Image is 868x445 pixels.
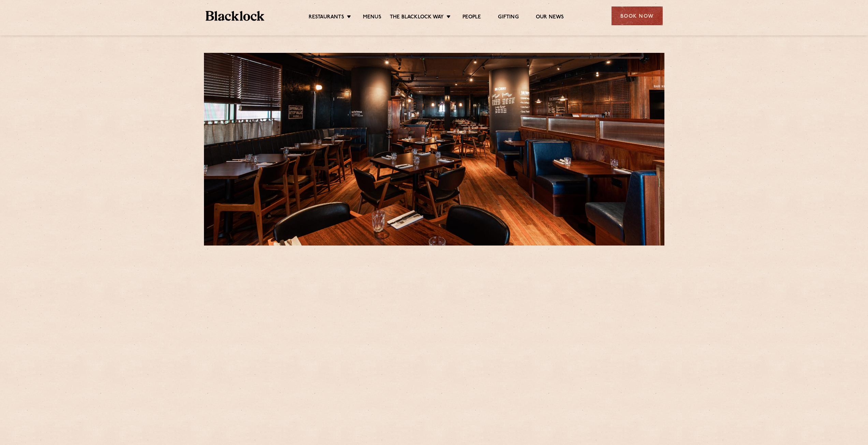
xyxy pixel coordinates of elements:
[462,14,481,21] a: People
[612,6,663,25] div: Book Now
[363,14,381,21] a: Menus
[206,11,265,21] img: BL_Textured_Logo-footer-cropped.svg
[309,14,344,21] a: Restaurants
[498,14,518,21] a: Gifting
[390,14,444,21] a: The Blacklock Way
[536,14,564,21] a: Our News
